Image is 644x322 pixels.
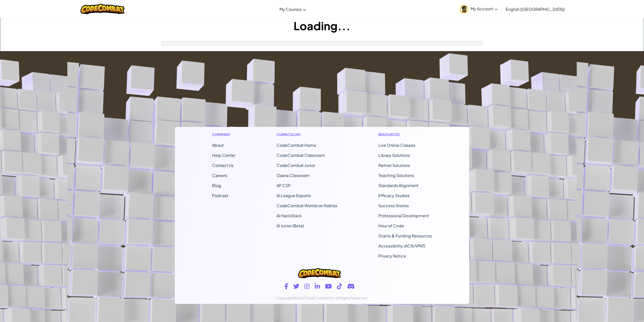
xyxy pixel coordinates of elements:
img: avatar [460,5,468,13]
a: Careers [212,173,227,178]
a: Efficacy Studies [378,193,410,198]
a: Privacy Notice [378,253,406,259]
h1: Curriculum [276,132,337,137]
a: Help Center [212,153,235,158]
a: My Courses [277,2,309,16]
a: Blog [212,183,221,188]
a: AI Junior (Beta) [276,223,304,228]
span: Copyright [276,296,293,300]
span: English ([GEOGRAPHIC_DATA]) [506,7,565,12]
a: Standards Alignment [378,183,418,188]
a: Podcast [212,193,228,198]
a: AI HackStack [276,213,302,218]
span: Contact Us [212,163,233,168]
h1: Resources [378,132,432,137]
span: All Rights Reserved. [336,296,368,300]
h1: Company [212,132,235,137]
a: Teaching Solutions [378,173,414,178]
h1: Loading... [0,18,644,33]
a: English ([GEOGRAPHIC_DATA]) [503,2,567,16]
a: Live Online Classes [378,142,415,148]
a: CodeCombat Junior [276,163,315,168]
a: Ozaria Classroom [276,173,310,178]
span: My Courses [279,7,302,12]
a: About [212,142,224,148]
a: Professional Development [378,213,429,218]
img: CodeCombat logo [80,4,125,14]
span: My Account [471,6,498,11]
img: CodeCombat logo [298,268,341,278]
a: Library Solutions [378,153,410,158]
a: Grants & Funding Resources [378,233,432,238]
a: Accessibility (ACR/VPAT) [378,243,425,248]
span: ©2024 CodeCombat Inc. [293,296,336,300]
a: Success Stories [378,203,409,208]
span: CodeCombat Home [276,142,316,148]
a: Partner Solutions [378,163,410,168]
a: My Account [457,1,500,17]
a: AP CSP [276,183,291,188]
a: AI League Esports [276,193,311,198]
a: CodeCombat Worlds on Roblox [276,203,337,208]
a: Hour of Code [378,223,404,228]
a: CodeCombat Classroom [276,153,325,158]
